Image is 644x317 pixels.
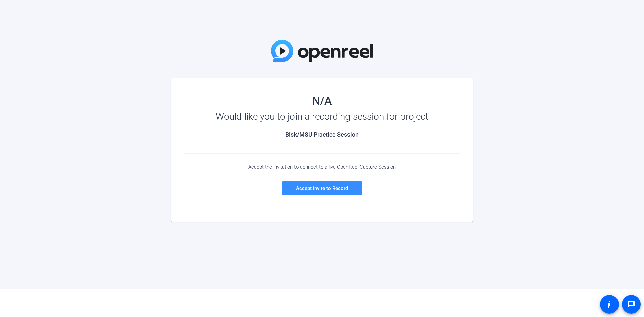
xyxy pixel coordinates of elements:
div: Would like you to join a recording session for project [184,111,460,122]
mat-icon: accessibility [605,300,613,308]
div: Accept the invitation to connect to a live OpenReel Capture Session [184,164,460,170]
div: N/A [184,95,460,106]
a: Accept invite to Record [282,181,362,195]
img: OpenReel Logo [271,40,373,62]
h2: Bisk/MSU Practice Session [184,131,460,138]
span: Accept invite to Record [296,185,348,191]
mat-icon: message [627,300,635,308]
